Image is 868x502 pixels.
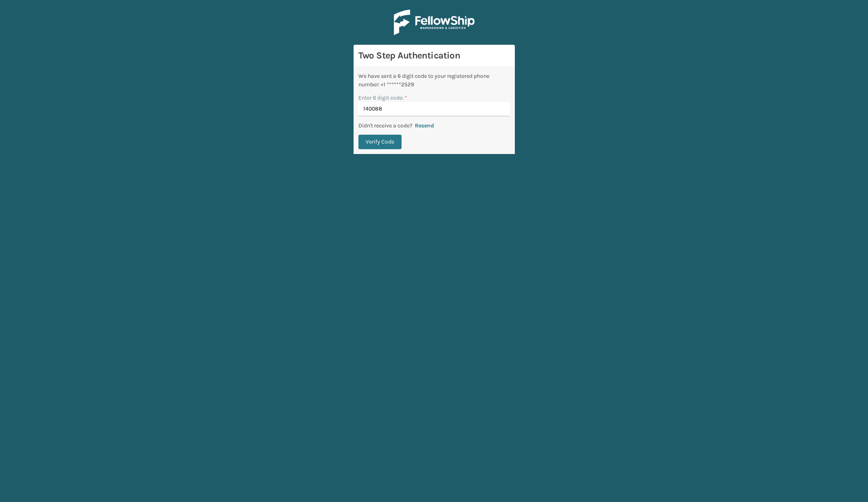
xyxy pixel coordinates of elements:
label: Enter 6 digit code: [358,94,407,102]
button: Verify Code [358,135,402,149]
img: Logo [394,10,475,35]
h3: Two Step Authentication [358,50,510,62]
div: We have sent a 6 digit code to your registered phone number: +1 ******2529 [358,72,510,89]
p: Didn't receive a code? [358,121,412,130]
button: Resend [412,122,437,129]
